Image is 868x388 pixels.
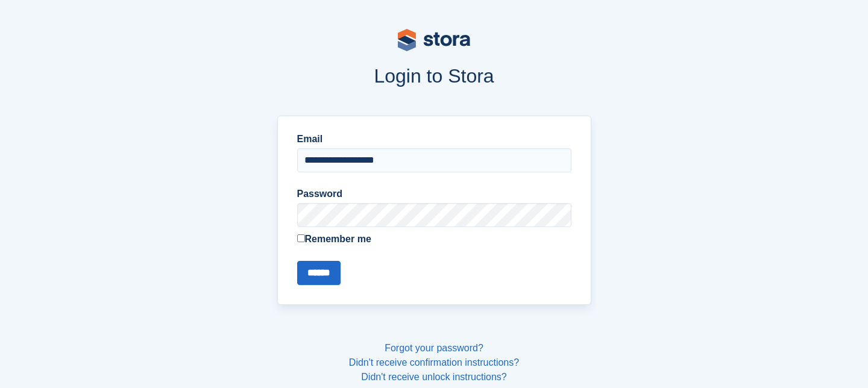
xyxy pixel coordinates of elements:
img: stora-logo-53a41332b3708ae10de48c4981b4e9114cc0af31d8433b30ea865607fb682f29.svg [398,29,470,51]
a: Didn't receive unlock instructions? [361,372,506,382]
label: Email [297,132,571,146]
input: Remember me [297,234,305,242]
label: Remember me [297,232,571,246]
a: Didn't receive confirmation instructions? [349,357,519,368]
label: Password [297,187,571,201]
h1: Login to Stora [47,65,821,87]
a: Forgot your password? [385,343,483,353]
